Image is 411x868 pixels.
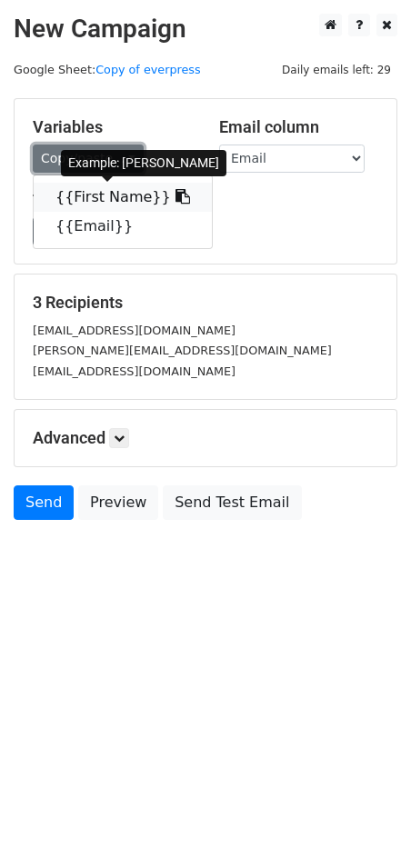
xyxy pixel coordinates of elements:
[33,145,144,173] a: Copy/paste...
[276,63,397,76] a: Daily emails left: 29
[34,212,212,241] a: {{Email}}
[33,293,378,313] h5: 3 Recipients
[33,428,378,448] h5: Advanced
[78,485,158,520] a: Preview
[219,117,378,137] h5: Email column
[61,150,226,176] div: Example: [PERSON_NAME]
[14,63,201,76] small: Google Sheet:
[14,14,397,45] h2: New Campaign
[34,183,212,212] a: {{First Name}}
[163,485,301,520] a: Send Test Email
[33,344,332,357] small: [PERSON_NAME][EMAIL_ADDRESS][DOMAIN_NAME]
[95,63,200,76] a: Copy of everpress
[33,364,236,378] small: [EMAIL_ADDRESS][DOMAIN_NAME]
[276,60,397,80] span: Daily emails left: 29
[33,324,236,337] small: [EMAIL_ADDRESS][DOMAIN_NAME]
[33,117,192,137] h5: Variables
[320,781,411,868] iframe: Chat Widget
[14,485,74,520] a: Send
